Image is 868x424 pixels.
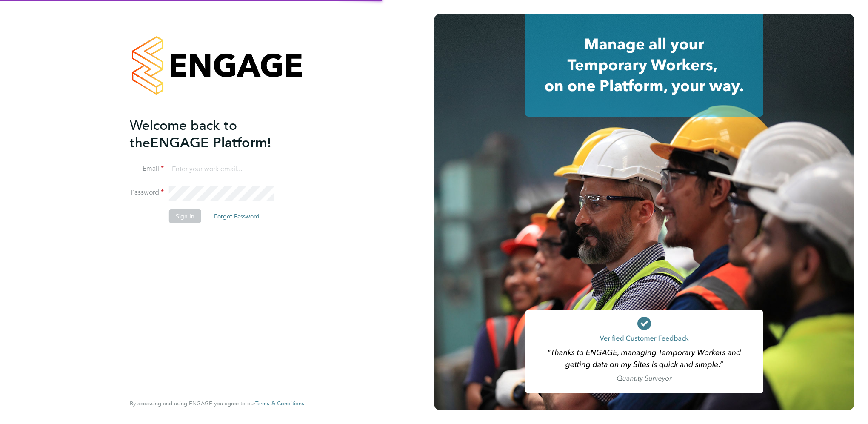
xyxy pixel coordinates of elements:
[130,188,164,197] label: Password
[130,164,164,173] label: Email
[255,400,304,407] span: Terms & Conditions
[169,209,201,223] button: Sign In
[207,209,266,223] button: Forgot Password
[130,117,296,152] h2: ENGAGE Platform!
[169,162,274,177] input: Enter your work email...
[255,400,304,407] a: Terms & Conditions
[130,117,237,151] span: Welcome back to the
[130,400,304,407] span: By accessing and using ENGAGE you agree to our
